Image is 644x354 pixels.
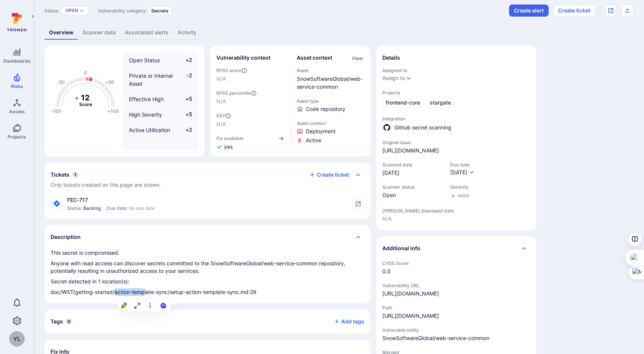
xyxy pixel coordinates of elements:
span: Code repository [306,105,345,113]
p: Anyone with read access can discover secrets committed to the SnowSoftwareGlobal/web-service-comm... [51,260,364,275]
span: Projects [382,90,530,95]
span: frontend-core [386,99,420,106]
div: Click to view all asset context details [350,54,364,62]
button: Expand dropdown [80,8,84,13]
span: [DATE] [450,169,467,175]
button: Create ticket [553,5,595,17]
h2: Additional info [382,245,420,252]
span: stargate [430,99,451,106]
span: Due date [450,162,475,168]
div: Collapse description [44,225,370,249]
span: Risks [11,83,23,89]
span: Severity [450,184,469,190]
span: 1 [72,172,78,178]
button: Create alert [509,5,549,17]
button: Create ticket [309,171,349,178]
button: YL [9,331,25,346]
span: +5 [178,95,192,103]
i: Expand navigation menu [30,14,35,20]
span: Backlog [83,205,101,211]
span: Assigned to [382,68,530,73]
span: Vulnerability URL [382,283,530,288]
div: Open original issue [605,5,617,17]
text: +100 [107,108,119,114]
a: [URL][DOMAIN_NAME] [382,290,439,297]
span: N/A [216,98,284,105]
div: High [458,193,469,199]
span: Open [382,191,443,199]
span: Original issue [382,140,530,145]
div: Yanting Larsen [9,331,25,346]
span: Status: [67,205,82,211]
a: Overview [44,26,78,40]
span: N/A [216,120,284,128]
div: Secrets [148,6,172,15]
div: Vulnerability tabs [44,26,633,40]
span: CVSS Score [382,260,530,266]
section: details card [376,46,536,230]
span: EPSS percentile [216,90,284,96]
span: Effective High [129,96,164,102]
p: Secret detected in 1 location(s): [51,278,364,285]
span: Scanned date [382,162,443,168]
span: Vulnerable entity [382,327,530,333]
a: Scanner data [78,26,120,40]
span: Fix available [216,135,244,141]
a: [URL][DOMAIN_NAME] [382,312,439,319]
tspan: + [74,93,80,102]
span: Assets [9,109,25,114]
span: EPSS score [216,68,284,74]
span: Private or Internal Asset [129,72,173,87]
span: yes [224,143,233,151]
button: Expand navigation menu [28,12,37,21]
span: +2 [178,126,192,134]
div: Collapse [376,236,536,260]
span: Click to view evidence [306,137,321,144]
span: Projects [8,134,26,140]
span: KEV [216,113,284,119]
a: stargate [426,97,454,108]
span: -2 [178,72,192,88]
span: Path [382,305,530,311]
div: Due date field [450,162,475,177]
a: frontend-core [382,97,423,108]
button: Expand dropdown [406,75,412,81]
h2: Description [51,233,81,241]
div: Collapse tags [44,309,370,334]
section: tickets card [44,163,370,219]
span: Active Utilization [129,127,170,133]
text: Score [79,102,92,107]
span: Vulnerability category: [98,8,147,14]
g: The vulnerability score is based on the parameters defined in the settings [71,93,101,108]
span: Asset type [297,98,365,104]
h2: Tags [51,318,63,325]
span: Only tickets created on this page are shown. [51,182,161,188]
span: 0 [66,319,72,325]
span: [DATE] [382,169,443,177]
h2: Details [382,54,400,62]
button: View [350,55,364,61]
div: Export as CSV [621,5,633,17]
button: Assign to [382,75,405,81]
span: Integration [382,116,530,122]
span: High Severity [129,111,162,118]
a: Activity [173,26,201,40]
span: Due date: [107,205,127,211]
button: Add tags [328,316,364,328]
button: [DATE] [450,169,475,177]
span: 0.0 [382,268,530,275]
span: Asset [297,68,365,73]
button: Open [66,8,78,14]
span: Open Status [129,57,160,63]
text: +50 [106,79,114,85]
h2: Asset context [297,54,332,62]
span: [PERSON_NAME] dismissed date [382,208,530,214]
a: Associated alerts [120,26,173,40]
span: +2 [178,56,192,64]
span: Github secret scanning [394,124,451,131]
h2: Tickets [51,171,69,179]
span: N/A [382,215,530,223]
a: SnowSoftwareGlobal/web-service-common [297,75,363,90]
